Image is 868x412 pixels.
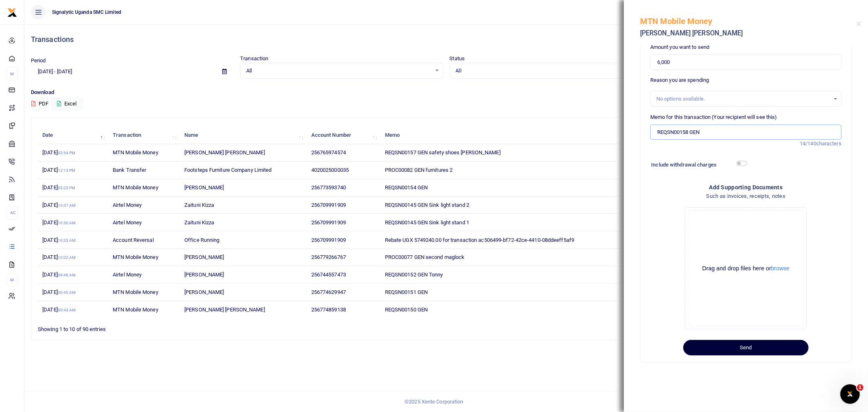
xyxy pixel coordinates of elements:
span: REQSN00154 GEN [385,184,428,191]
div: No options available. [656,95,830,103]
span: Footsteps Furniture Company Limited [184,167,272,173]
th: Account Number: activate to sort column ascending [307,127,380,144]
span: REQSN00157 GEN safety shoes [PERSON_NAME] [385,149,501,156]
span: Airtel Money [113,202,142,208]
span: 256779266767 [311,254,346,260]
span: MTN Mobile Money [113,149,158,156]
span: [DATE] [42,307,76,313]
span: [DATE] [42,254,76,260]
label: Amount you want to send [650,43,709,51]
span: 256774859138 [311,307,346,313]
small: 09:45 AM [58,290,76,295]
span: [DATE] [42,219,76,226]
span: MTN Mobile Money [113,289,158,295]
li: Ac [7,206,17,219]
small: 02:54 PM [58,151,76,155]
input: UGX [650,55,842,70]
span: 256709991909 [311,237,346,243]
span: REQSN00150 GEN [385,307,428,313]
span: Rebate UGX 5749240.00 for transaction ac506499-bf72-42ce-4410-08ddeeff5af9 [385,237,574,243]
span: Bank Transfer [113,167,146,173]
span: Airtel Money [113,219,142,226]
label: Period [31,57,46,65]
th: Transaction: activate to sort column ascending [108,127,180,144]
span: [DATE] [42,167,75,173]
span: [DATE] [42,272,76,278]
h4: Add supporting Documents [650,183,842,192]
div: File Uploader [685,207,807,329]
span: REQSN00151 GEN [385,289,428,295]
span: REQSN00152 GEN Tonny [385,272,443,278]
small: 10:33 AM [58,238,76,243]
small: 09:48 AM [58,273,76,277]
li: M [7,67,17,81]
button: Send [683,340,809,355]
span: PROC00077 GEN second maglock [385,254,465,260]
span: Zaituni Kizza [184,202,214,208]
th: Memo: activate to sort column ascending [380,127,640,144]
span: 256744557473 [311,272,346,278]
span: Signalytic Uganda SMC Limited [49,9,125,16]
span: [PERSON_NAME] [PERSON_NAME] [184,149,265,156]
label: Status [450,55,465,63]
span: 256709991909 [311,219,346,226]
span: All [456,67,641,75]
span: 14/140 [800,140,816,147]
th: Name: activate to sort column ascending [180,127,307,144]
span: REQSN00145 GEN Sink light stand 1 [385,219,469,226]
span: MTN Mobile Money [113,307,158,313]
span: [DATE] [42,237,76,243]
small: 10:36 AM [58,221,76,225]
span: REQSN00145 GEN Sink light stand 2 [385,202,469,208]
img: logo-small [7,8,17,18]
button: PDF [31,97,49,111]
button: browse [771,265,789,271]
span: MTN Mobile Money [113,254,158,260]
th: Date: activate to sort column descending [38,127,108,144]
iframe: Intercom live chat [840,384,860,404]
span: Zaituni Kizza [184,219,214,226]
div: Drag and drop files here or [689,265,803,272]
span: 1 [857,384,864,391]
label: Transaction [240,55,268,63]
span: 4020025000035 [311,167,349,173]
h4: Transactions [31,35,861,44]
span: PROC00082 GEN furnitures 2 [385,167,453,173]
small: 10:37 AM [58,203,76,208]
span: [DATE] [42,289,76,295]
a: logo-small logo-large logo-large [7,9,17,15]
span: [PERSON_NAME] [PERSON_NAME] [184,307,265,313]
small: 10:02 AM [58,255,76,260]
input: Enter Reason [650,125,842,140]
li: M [7,273,17,287]
span: 256774629947 [311,289,346,295]
span: 256773593740 [311,184,346,191]
button: Close [856,21,861,26]
div: Showing 1 to 10 of 90 entries [38,321,375,333]
h5: MTN Mobile Money [640,16,856,26]
label: Reason you are spending [650,76,709,84]
span: [PERSON_NAME] [184,289,224,295]
span: Office Running [184,237,219,243]
span: 256709991909 [311,202,346,208]
span: [DATE] [42,149,75,156]
span: characters [816,140,842,147]
small: 09:43 AM [58,308,76,312]
span: Account Reversal [113,237,154,243]
p: Download [31,88,861,97]
button: Excel [50,97,83,111]
h4: Such as invoices, receipts, notes [650,192,842,201]
span: Airtel Money [113,272,142,278]
span: [DATE] [42,184,75,191]
input: select period [31,65,216,79]
span: [DATE] [42,202,76,208]
span: [PERSON_NAME] [184,254,224,260]
label: Memo for this transaction (Your recipient will see this) [650,113,777,121]
span: 256765974574 [311,149,346,156]
span: MTN Mobile Money [113,184,158,191]
h6: Include withdrawal charges [652,162,743,168]
h5: [PERSON_NAME] [PERSON_NAME] [640,29,856,37]
span: [PERSON_NAME] [184,272,224,278]
span: All [246,67,431,75]
span: [PERSON_NAME] [184,184,224,191]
